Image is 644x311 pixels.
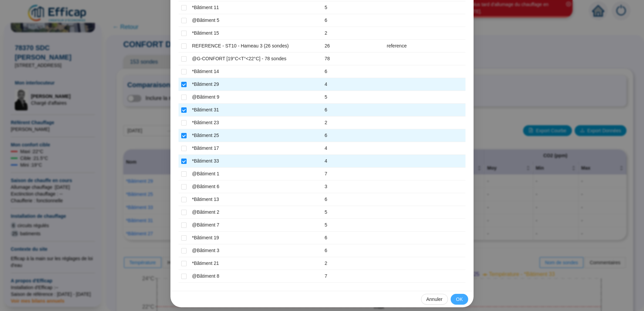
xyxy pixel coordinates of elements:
[322,129,384,142] td: 6
[189,78,322,91] td: *Bâtiment 29
[189,180,322,193] td: @Bâtiment 6
[456,296,463,303] span: OK
[322,91,384,104] td: 5
[189,155,322,168] td: *Bâtiment 33
[322,193,384,206] td: 6
[189,129,322,142] td: *Bâtiment 25
[189,1,322,14] td: *Bâtiment 11
[322,1,384,14] td: 5
[189,232,322,244] td: *Bâtiment 19
[322,27,384,40] td: 2
[322,168,384,180] td: 7
[189,257,322,270] td: *Bâtiment 21
[189,53,322,65] td: @G-CONFORT [19°C<T°<22°C] - 78 sondes
[189,244,322,257] td: @Bâtiment 3
[322,244,384,257] td: 6
[322,142,384,155] td: 4
[451,294,468,305] button: OK
[322,104,384,116] td: 6
[322,78,384,91] td: 4
[322,180,384,193] td: 3
[421,294,448,305] button: Annuler
[189,193,322,206] td: *Bâtiment 13
[189,104,322,116] td: *Bâtiment 31
[189,14,322,27] td: @Bâtiment 5
[189,219,322,232] td: @Bâtiment 7
[189,65,322,78] td: *Bâtiment 14
[189,91,322,104] td: @Bâtiment 9
[322,206,384,219] td: 5
[189,142,322,155] td: *Bâtiment 17
[322,53,384,65] td: 78
[322,65,384,78] td: 6
[322,116,384,129] td: 2
[426,296,443,303] span: Annuler
[189,116,322,129] td: *Bâtiment 23
[189,168,322,180] td: @Bâtiment 1
[322,155,384,168] td: 4
[322,270,384,283] td: 7
[322,14,384,27] td: 6
[322,257,384,270] td: 2
[189,40,322,53] td: REFERENCE - ST10 - Hameau 3 (26 sondes)
[189,270,322,283] td: @Bâtiment 8
[189,206,322,219] td: @Bâtiment 2
[384,40,419,53] td: reference
[322,232,384,244] td: 6
[322,219,384,232] td: 5
[322,40,384,53] td: 26
[189,27,322,40] td: *Bâtiment 15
